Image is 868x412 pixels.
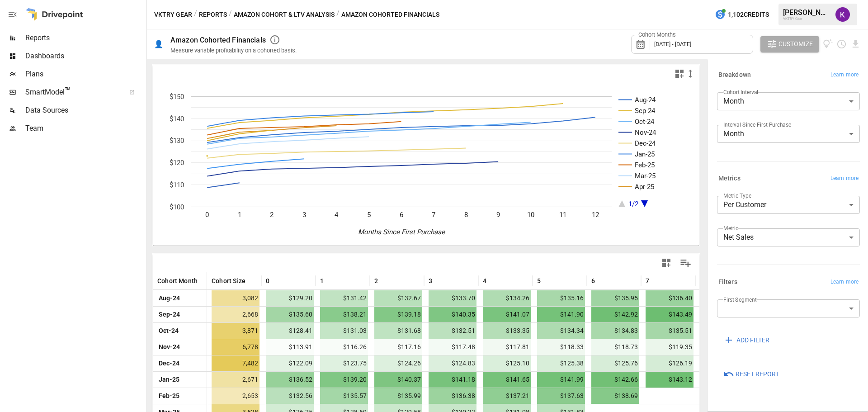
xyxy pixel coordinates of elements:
[205,211,209,219] text: 0
[170,36,266,44] div: Amazon Cohorted Financials
[718,277,737,287] h6: Filters
[717,366,785,383] button: Reset Report
[157,290,181,306] span: Aug-24
[836,39,847,49] button: Schedule report
[591,323,639,339] span: $134.83
[728,9,769,20] span: 1,102 Credits
[157,388,181,404] span: Feb-25
[170,203,184,211] text: $100
[170,115,184,123] text: $140
[592,211,599,219] text: 12
[154,40,163,48] div: 👤
[496,211,500,219] text: 9
[464,211,468,219] text: 8
[335,211,339,219] text: 4
[234,9,335,20] button: Amazon Cohort & LTV Analysis
[212,339,259,355] span: 6,778
[778,38,813,50] span: Customize
[718,174,741,184] h6: Metrics
[636,31,678,39] label: Cohort Months
[170,159,184,167] text: $120
[266,276,269,285] span: 0
[25,105,145,116] span: Data Sources
[25,123,145,134] span: Team
[266,355,314,371] span: $122.09
[199,9,227,20] button: Reports
[483,290,531,306] span: $134.26
[358,228,445,236] text: Months Since First Purchase
[723,192,751,199] label: Metric Type
[429,276,432,285] span: 3
[320,355,368,371] span: $123.75
[374,355,422,371] span: $124.26
[717,196,860,214] div: Per Customer
[483,388,531,404] span: $137.21
[157,307,181,322] span: Sep-24
[25,51,145,62] span: Dashboards
[537,307,585,322] span: $141.90
[717,332,776,348] button: ADD FILTER
[635,128,656,137] text: Nov-24
[591,290,639,306] span: $135.95
[194,9,197,20] div: /
[635,150,655,158] text: Jan-25
[537,388,585,404] span: $137.63
[483,372,531,388] span: $141.65
[823,36,833,52] button: View documentation
[429,388,476,404] span: $136.38
[723,296,757,303] label: First Segment
[483,323,531,339] span: $133.35
[835,7,850,22] img: Kevin Radziewicz
[717,92,860,110] div: Month
[25,69,145,80] span: Plans
[483,307,531,322] span: $141.07
[527,211,534,219] text: 10
[646,290,693,306] span: $136.40
[170,47,297,54] div: Measure variable profitability on a cohorted basis.
[537,355,585,371] span: $125.38
[635,118,655,126] text: Oct-24
[157,323,180,339] span: Oct-24
[367,211,371,219] text: 5
[229,9,232,20] div: /
[170,93,184,101] text: $150
[830,71,859,80] span: Learn more
[483,355,531,371] span: $125.10
[212,307,259,322] span: 2,668
[537,372,585,388] span: $141.99
[429,372,476,388] span: $141.18
[65,85,71,97] span: ™
[25,33,145,43] span: Reports
[830,174,859,183] span: Learn more
[646,372,693,388] span: $143.12
[537,290,585,306] span: $135.16
[266,339,314,355] span: $113.91
[302,211,306,219] text: 3
[153,83,693,246] svg: A chart.
[559,211,566,219] text: 11
[429,290,476,306] span: $133.70
[400,211,403,219] text: 6
[723,88,758,96] label: Cohort Interval
[830,2,855,27] button: Kevin Radziewicz
[374,372,422,388] span: $140.37
[635,161,655,169] text: Feb-25
[591,372,639,388] span: $142.66
[266,323,314,339] span: $128.41
[320,372,368,388] span: $139.20
[320,388,368,404] span: $135.57
[537,323,585,339] span: $134.34
[646,307,693,322] span: $143.49
[635,107,656,115] text: Sep-24
[635,139,656,147] text: Dec-24
[736,369,779,380] span: Reset Report
[591,307,639,322] span: $142.92
[336,9,340,20] div: /
[783,17,830,21] div: VKTRY Gear
[591,388,639,404] span: $138.69
[25,87,119,98] span: SmartModel
[635,172,656,180] text: Mar-25
[266,372,314,388] span: $136.52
